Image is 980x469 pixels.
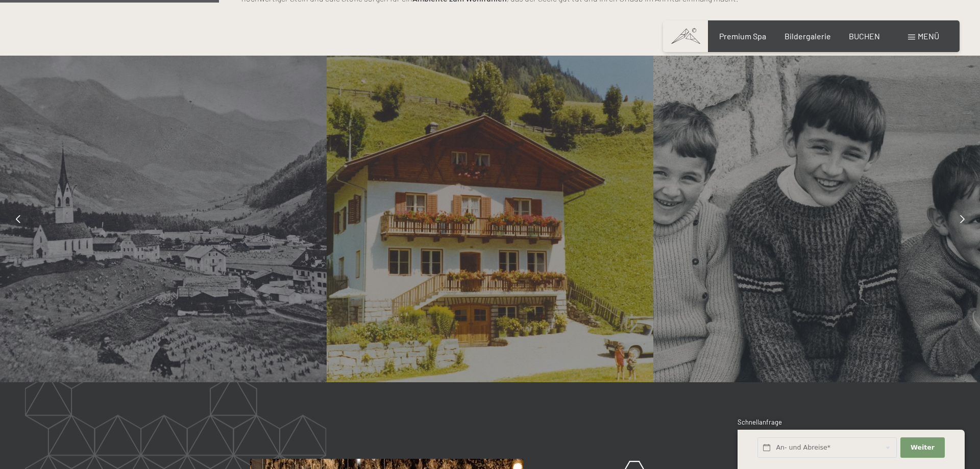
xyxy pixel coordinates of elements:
span: Weiter [911,443,935,452]
a: Premium Spa [719,31,766,41]
span: Schnellanfrage [738,418,782,426]
button: Weiter [900,437,944,458]
span: Menü [918,31,939,41]
a: BUCHEN [849,31,880,41]
a: Bildergalerie [785,31,831,41]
